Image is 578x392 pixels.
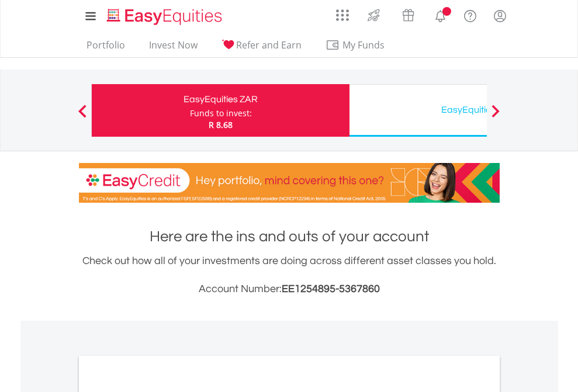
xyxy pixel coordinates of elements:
span: EE1254895-5367860 [282,283,380,294]
button: Previous [71,110,94,122]
a: Portfolio [82,39,130,57]
span: R 8.68 [209,119,233,130]
button: Next [484,110,507,122]
img: vouchers-v2.svg [399,6,418,25]
img: EasyEquities_Logo.png [105,7,227,26]
img: EasyCredit Promotion Banner [79,163,500,203]
h1: Here are the ins and outs of your account [79,226,500,247]
img: thrive-v2.svg [364,6,383,25]
a: Home page [102,3,227,26]
div: EasyEquities ZAR [99,91,342,107]
a: My Profile [485,3,515,29]
a: Invest Now [144,39,202,57]
img: grid-menu-icon.svg [336,9,349,22]
a: AppsGrid [328,3,357,22]
h3: Account Number: [79,281,500,297]
div: Check out how all of your investments are doing across different asset classes you hold. [79,253,500,297]
span: My Funds [326,37,402,53]
a: Refer and Earn [217,39,306,57]
div: Funds to invest: [190,107,252,119]
span: Refer and Earn [236,39,302,51]
a: FAQ's and Support [455,3,485,26]
a: Vouchers [391,3,425,25]
a: Notifications [425,3,455,26]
